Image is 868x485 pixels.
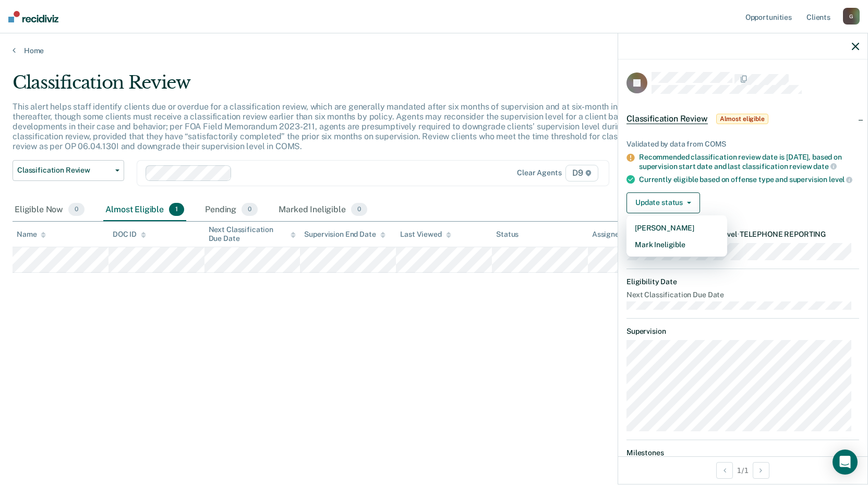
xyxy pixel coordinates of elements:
[829,175,852,184] span: level
[276,199,369,222] div: Marked Ineligible
[626,236,727,253] button: Mark Ineligible
[626,327,859,336] dt: Supervision
[737,230,740,238] span: •
[304,230,385,239] div: Supervision End Date
[17,230,46,239] div: Name
[592,230,641,239] div: Assigned to
[833,450,858,475] div: Open Intercom Messenger
[242,203,258,216] span: 0
[639,153,859,171] div: Recommended classification review date is [DATE], based on supervision start date and last classi...
[13,72,664,102] div: Classification Review
[13,46,855,55] a: Home
[496,230,519,239] div: Status
[203,199,260,222] div: Pending
[169,203,184,216] span: 1
[843,8,860,25] div: G
[618,456,867,484] div: 1 / 1
[639,175,859,184] div: Currently eligible based on offense type and supervision
[626,230,859,239] dt: Recommended Supervision Level TELEPHONE REPORTING
[13,102,652,152] p: This alert helps staff identify clients due or overdue for a classification review, which are gen...
[565,165,598,181] span: D9
[626,220,727,236] button: [PERSON_NAME]
[17,166,111,175] span: Classification Review
[626,192,700,213] button: Update status
[8,11,58,22] img: Recidiviz
[753,462,769,479] button: Next Opportunity
[626,114,708,124] span: Classification Review
[716,462,733,479] button: Previous Opportunity
[209,225,296,243] div: Next Classification Due Date
[626,290,859,299] dt: Next Classification Due Date
[103,199,186,222] div: Almost Eligible
[626,448,859,457] dt: Milestones
[113,230,146,239] div: DOC ID
[517,168,561,177] div: Clear agents
[716,114,768,124] span: Almost eligible
[618,102,867,136] div: Classification ReviewAlmost eligible
[68,203,85,216] span: 0
[400,230,451,239] div: Last Viewed
[626,277,859,286] dt: Eligibility Date
[626,140,859,149] div: Validated by data from COMS
[351,203,367,216] span: 0
[13,199,87,222] div: Eligible Now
